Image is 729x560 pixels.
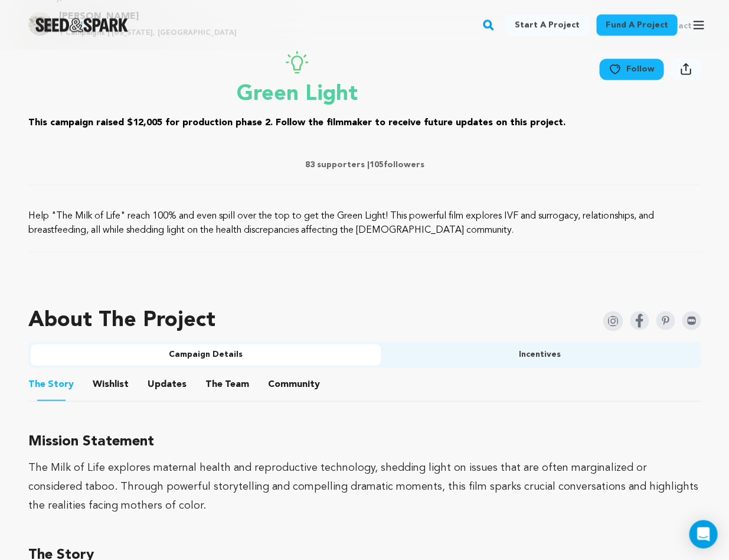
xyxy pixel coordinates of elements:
[93,377,129,391] span: Wishlist
[656,311,675,330] img: Seed&Spark Pinterest Icon
[28,429,701,453] h3: Mission Statement
[28,458,701,515] div: The Milk of Life explores maternal health and reproductive technology, shedding light on issues t...
[268,377,320,391] span: Community
[630,311,649,330] img: Seed&Spark Facebook Icon
[28,377,74,391] span: Story
[31,344,381,365] button: Campaign Details
[28,83,565,106] p: Green Light
[596,14,677,35] a: Fund a project
[505,14,589,35] a: Start a project
[689,520,717,548] div: Open Intercom Messenger
[28,377,45,391] span: The
[381,344,699,365] button: Incentives
[28,308,215,332] h1: About The Project
[599,58,663,80] a: Follow
[35,18,128,32] a: Seed&Spark Homepage
[603,311,623,331] img: Seed&Spark Instagram Icon
[35,18,128,32] img: Seed&Spark Logo Dark Mode
[148,377,187,391] span: Updates
[370,160,384,168] span: 105
[28,158,701,170] p: 83 supporters | followers
[28,209,701,237] p: Help "The Milk of Life" reach 100% and even spill over the top to get the Green Light! This power...
[205,377,249,391] span: Team
[205,377,223,391] span: The
[682,311,701,330] img: Seed&Spark IMDB Icon
[28,116,565,130] h3: This campaign raised $12,005 for production phase 2. Follow the filmmaker to receive future updat...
